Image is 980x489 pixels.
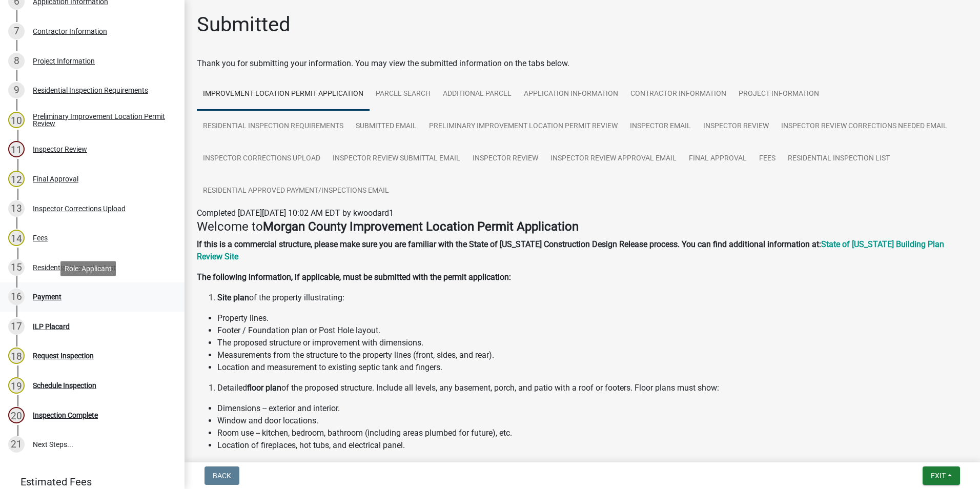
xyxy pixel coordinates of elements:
[33,57,95,65] div: Project Information
[326,142,466,175] a: Inspector Review Submittal Email
[217,439,968,452] li: Location of fireplaces, hot tubs, and electrical panel.
[8,82,25,98] div: 9
[33,234,48,241] div: Fees
[33,146,87,153] div: Inspector Review
[33,28,107,35] div: Contractor Information
[205,466,239,485] button: Back
[33,352,94,359] div: Request Inspection
[217,415,968,427] li: Window and door locations.
[33,113,168,127] div: Preliminary Improvement Location Permit Review
[263,219,579,234] strong: Morgan County Improvement Location Permit Application
[8,436,25,453] div: 21
[197,272,511,282] strong: The following information, if applicable, must be submitted with the permit application:
[217,402,968,415] li: Dimensions -- exterior and interior.
[197,175,395,208] a: Residential Approved Payment/Inspections Email
[217,349,968,361] li: Measurements from the structure to the property lines (front, sides, and rear).
[217,293,249,302] strong: Site plan
[782,142,896,175] a: Residential Inspection List
[923,466,960,485] button: Exit
[8,407,25,423] div: 20
[33,293,62,300] div: Payment
[197,239,821,249] strong: If this is a commercial structure, please make sure you are familiar with the State of [US_STATE]...
[732,78,825,111] a: Project Information
[217,324,968,337] li: Footer / Foundation plan or Post Hole layout.
[8,377,25,394] div: 19
[423,110,624,143] a: Preliminary Improvement Location Permit Review
[33,382,96,389] div: Schedule Inspection
[8,171,25,187] div: 12
[683,142,753,175] a: Final Approval
[33,87,148,94] div: Residential Inspection Requirements
[8,318,25,335] div: 17
[33,205,126,212] div: Inspector Corrections Upload
[217,361,968,374] li: Location and measurement to existing septic tank and fingers.
[775,110,953,143] a: Inspector Review Corrections Needed Email
[217,382,968,394] li: Detailed of the proposed structure. Include all levels, any basement, porch, and patio with a roo...
[350,110,423,143] a: Submitted Email
[197,78,370,111] a: Improvement Location Permit Application
[197,142,326,175] a: Inspector Corrections Upload
[931,472,946,480] span: Exit
[8,230,25,246] div: 14
[197,208,394,218] span: Completed [DATE][DATE] 10:02 AM EDT by kwoodard1
[8,112,25,128] div: 10
[8,348,25,364] div: 18
[8,289,25,305] div: 16
[518,78,624,111] a: Application Information
[60,261,116,276] div: Role: Applicant
[247,383,281,393] strong: floor plan
[213,472,231,480] span: Back
[217,427,968,439] li: Room use -- kitchen, bedroom, bathroom (including areas plumbed for future), etc.
[197,110,350,143] a: Residential Inspection Requirements
[624,78,732,111] a: Contractor Information
[753,142,782,175] a: Fees
[544,142,683,175] a: Inspector Review Approval Email
[197,219,968,234] h4: Welcome to
[33,323,70,330] div: ILP Placard
[8,53,25,69] div: 8
[33,264,116,271] div: Residential Inspection List
[33,412,98,419] div: Inspection Complete
[197,57,968,70] div: Thank you for submitting your information. You may view the submitted information on the tabs below.
[370,78,437,111] a: Parcel search
[197,12,291,37] h1: Submitted
[624,110,697,143] a: Inspector Email
[8,23,25,39] div: 7
[8,259,25,276] div: 15
[8,200,25,217] div: 13
[466,142,544,175] a: Inspector Review
[437,78,518,111] a: ADDITIONAL PARCEL
[217,337,968,349] li: The proposed structure or improvement with dimensions.
[33,175,78,182] div: Final Approval
[697,110,775,143] a: Inspector Review
[8,141,25,157] div: 11
[217,312,968,324] li: Property lines.
[197,239,944,261] a: State of [US_STATE] Building Plan Review Site
[217,292,968,304] li: of the property illustrating:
